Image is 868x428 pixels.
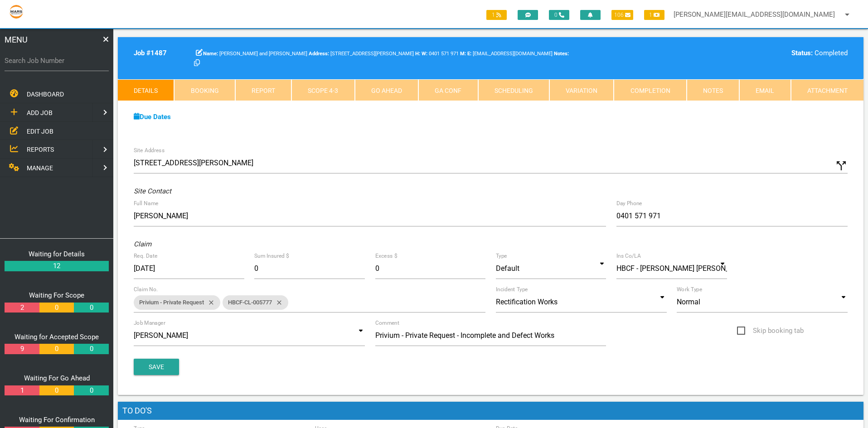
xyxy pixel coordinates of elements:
i: Claim [134,240,151,248]
label: Type [496,252,507,260]
label: Work Type [677,285,702,293]
a: Waiting for Details [29,250,85,258]
span: 0 [549,10,569,20]
div: Privium - Private Request [134,295,220,310]
label: Claim No. [134,285,158,293]
a: Waiting For Confirmation [19,416,95,424]
a: Report [235,79,291,101]
a: Waiting for Accepted Scope [15,333,99,341]
a: Details [118,79,174,101]
a: 2 [5,303,39,313]
label: Site Address [134,146,165,154]
span: [PERSON_NAME] and [PERSON_NAME] [203,51,307,57]
span: MENU [5,34,28,46]
a: Notes [687,79,739,101]
a: 0 [74,303,108,313]
a: Completion [614,79,686,101]
label: Search Job Number [5,56,109,66]
span: REPORTS [27,146,54,153]
label: Ins Co/LA [616,252,641,260]
a: 0 [39,303,74,313]
a: 0 [74,385,108,396]
img: s3file [9,5,24,19]
a: Click here copy customer information. [194,59,200,67]
span: [STREET_ADDRESS][PERSON_NAME] [309,51,414,57]
i: close [272,295,283,310]
b: Notes: [554,51,569,57]
span: MANAGE [27,164,53,172]
i: Site Contact [134,187,171,195]
a: 0 [74,344,108,354]
button: Save [134,359,179,375]
a: Booking [174,79,235,101]
label: Excess $ [375,252,397,260]
a: 0 [39,385,74,396]
a: 9 [5,344,39,354]
i: close [204,295,215,310]
a: Waiting For Scope [29,291,84,299]
a: 1 [5,385,39,396]
a: GA Conf [418,79,478,101]
span: 0401 571 971 [422,51,459,57]
label: Comment [375,319,399,327]
b: W: [422,51,427,57]
a: 0 [39,344,74,354]
a: Waiting For Go Ahead [24,374,90,382]
a: Due Dates [134,113,171,121]
a: Variation [549,79,614,101]
span: ADD JOB [27,109,53,116]
a: Scope 4-3 [291,79,354,101]
label: Req. Date [134,252,157,260]
span: EDIT JOB [27,127,53,135]
label: Day Phone [616,199,642,207]
label: Job Manager [134,319,165,327]
label: Incident Type [496,285,528,293]
label: Full Name [134,199,158,207]
a: Attachment [791,79,863,101]
span: [EMAIL_ADDRESS][DOMAIN_NAME] [467,51,553,57]
b: E: [467,51,471,57]
label: Sum Insured $ [254,252,289,260]
i: Click to show custom address field [834,159,848,173]
span: 106 [611,10,633,20]
b: Job # 1487 [134,49,167,57]
a: Scheduling [478,79,549,101]
span: Skip booking tab [737,325,804,337]
a: Email [739,79,790,101]
b: Name: [203,51,218,57]
span: DASHBOARD [27,91,64,98]
b: Address: [309,51,329,57]
div: Completed [677,48,848,58]
b: H: [415,51,420,57]
div: HBCF-CL-005777 [223,295,288,310]
span: 1 [486,10,507,20]
a: 12 [5,261,109,271]
h1: To Do's [118,402,863,420]
b: M: [460,51,466,57]
b: Status: [791,49,813,57]
a: Go Ahead [355,79,418,101]
span: 1 [644,10,664,20]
